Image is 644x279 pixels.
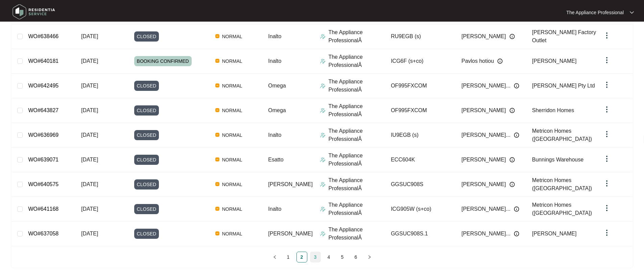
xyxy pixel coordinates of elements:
[367,255,372,259] span: right
[320,132,326,138] img: Assigner Icon
[81,157,98,162] span: [DATE]
[215,133,219,137] img: Vercel Logo
[385,123,456,148] td: IU9EGB (s)
[268,132,281,138] span: Inalto
[461,230,510,238] span: [PERSON_NAME]...
[320,157,326,162] img: Assigner Icon
[461,131,510,139] span: [PERSON_NAME]...
[461,106,506,115] span: [PERSON_NAME]
[320,182,326,187] img: Assigner Icon
[320,34,326,39] img: Assigner Icon
[364,252,375,262] button: right
[385,222,456,246] td: GGSUC908S.1
[28,107,58,113] a: WO#643827
[532,202,592,216] span: Metricon Homes ([GEOGRAPHIC_DATA])
[268,206,281,212] span: Inalto
[532,58,577,64] span: [PERSON_NAME]
[461,156,506,164] span: [PERSON_NAME]
[532,107,574,113] span: Sherridon Homes
[364,252,375,262] li: Next Page
[219,180,245,188] span: NORMAL
[28,58,58,64] a: WO#640181
[28,83,58,88] a: WO#642495
[532,83,595,88] span: [PERSON_NAME] Pty Ltd
[566,9,624,16] p: The Appliance Professional
[81,231,98,236] span: [DATE]
[81,132,98,138] span: [DATE]
[283,252,294,262] li: 1
[310,252,320,262] a: 3
[532,177,592,191] span: Metricon Homes ([GEOGRAPHIC_DATA])
[320,206,326,212] img: Assigner Icon
[268,157,283,162] span: Esatto
[268,107,286,113] span: Omega
[320,108,326,113] img: Assigner Icon
[603,31,611,40] img: dropdown arrow
[28,231,58,236] a: WO#637058
[219,230,245,238] span: NORMAL
[134,105,159,116] span: CLOSED
[461,32,506,41] span: [PERSON_NAME]
[10,2,57,22] img: residentia service logo
[603,105,611,113] img: dropdown arrow
[219,57,245,65] span: NORMAL
[603,229,611,237] img: dropdown arrow
[328,152,385,168] p: The Appliance ProfessionalÂ
[81,58,98,64] span: [DATE]
[461,82,510,90] span: [PERSON_NAME]...
[514,132,519,138] img: Info icon
[81,107,98,113] span: [DATE]
[385,98,456,123] td: OF995FXCOM
[219,32,245,41] span: NORMAL
[215,207,219,211] img: Vercel Logo
[268,83,286,88] span: Omega
[532,231,577,236] span: [PERSON_NAME]
[385,197,456,222] td: ICG905W (s+co)
[514,231,519,236] img: Info icon
[509,182,515,187] img: Info icon
[385,172,456,197] td: GGSUC908S
[134,155,159,165] span: CLOSED
[134,130,159,140] span: CLOSED
[514,83,519,88] img: Info icon
[28,157,58,162] a: WO#639071
[219,106,245,115] span: NORMAL
[219,156,245,164] span: NORMAL
[297,252,307,262] a: 2
[603,155,611,163] img: dropdown arrow
[268,231,313,236] span: [PERSON_NAME]
[134,56,192,66] span: BOOKING CONFIRMED
[81,181,98,187] span: [DATE]
[532,128,592,142] span: Metricon Homes ([GEOGRAPHIC_DATA])
[532,29,596,43] span: [PERSON_NAME] Factory Outlet
[324,252,334,262] a: 4
[328,53,385,69] p: The Appliance ProfessionalÂ
[603,81,611,89] img: dropdown arrow
[215,108,219,112] img: Vercel Logo
[320,231,326,236] img: Assigner Icon
[328,28,385,45] p: The Appliance ProfessionalÂ
[461,180,506,188] span: [PERSON_NAME]
[134,229,159,239] span: CLOSED
[603,56,611,64] img: dropdown arrow
[28,181,58,187] a: WO#640575
[509,157,515,162] img: Info icon
[385,74,456,98] td: OF995FXCOM
[328,78,385,94] p: The Appliance ProfessionalÂ
[273,255,277,259] span: left
[134,179,159,189] span: CLOSED
[268,181,313,187] span: [PERSON_NAME]
[28,132,58,138] a: WO#636969
[532,157,583,162] span: Bunnings Warehouse
[219,205,245,213] span: NORMAL
[603,179,611,187] img: dropdown arrow
[328,176,385,193] p: The Appliance ProfessionalÂ
[328,201,385,217] p: The Appliance ProfessionalÂ
[385,49,456,74] td: ICG6F (s+co)
[215,34,219,38] img: Vercel Logo
[337,252,348,262] a: 5
[215,182,219,186] img: Vercel Logo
